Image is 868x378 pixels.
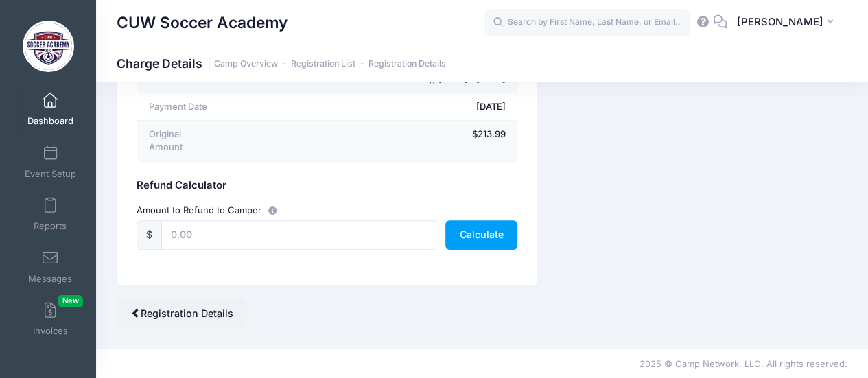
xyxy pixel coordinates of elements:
button: [PERSON_NAME] [727,7,847,38]
div: Amount to Refund to Camper [130,203,524,217]
span: [PERSON_NAME] [736,14,823,29]
a: Event Setup [18,138,83,186]
h1: CUW Soccer Academy [117,7,288,38]
a: Dashboard [18,85,83,133]
a: Camp Overview [214,59,278,69]
span: 2025 © Camp Network, LLC. All rights reserved. [640,358,847,369]
input: Search by First Name, Last Name, or Email... [484,9,690,36]
td: [DATE] [224,93,517,121]
a: Registration Details [368,59,446,69]
h5: Refund Calculator [137,180,517,192]
img: CUW Soccer Academy [23,21,74,72]
span: Messages [28,273,72,285]
span: Event Setup [25,168,76,180]
span: New [58,295,83,307]
input: 0.00 [161,220,438,250]
a: InvoicesNew [18,295,83,343]
span: Invoices [33,326,68,338]
a: Registration List [291,59,355,69]
a: Registration Details [117,298,247,328]
span: Dashboard [27,116,73,128]
td: $213.99 [224,121,517,161]
td: Payment Date [137,93,224,121]
td: Original Amount [137,121,224,161]
div: $ [137,220,162,250]
a: Reports [18,190,83,238]
span: Reports [34,221,67,233]
h1: Charge Details [117,56,446,71]
a: Messages [18,243,83,291]
button: Calculate [445,220,517,250]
